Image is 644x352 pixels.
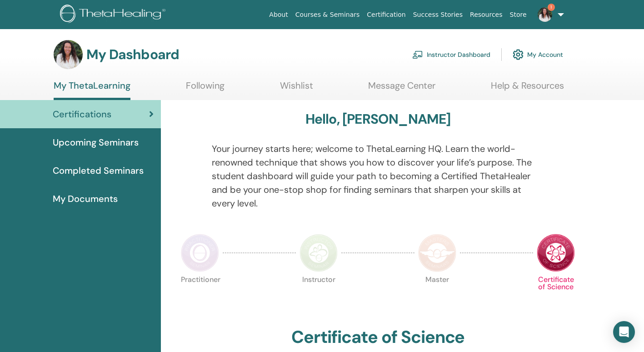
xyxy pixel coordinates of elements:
a: Message Center [368,80,435,98]
h3: Hello, [PERSON_NAME] [305,111,451,127]
p: Practitioner [181,276,219,314]
a: Success Stories [409,6,466,23]
span: Upcoming Seminars [53,136,139,149]
a: Following [186,80,225,98]
img: chalkboard-teacher.svg [412,50,423,59]
p: Certificate of Science [537,276,575,314]
h3: My Dashboard [86,46,179,63]
a: Certification [363,6,409,23]
h2: Certificate of Science [291,327,465,348]
img: logo.png [60,5,169,25]
p: Master [418,276,456,314]
img: Instructor [300,234,338,272]
a: Courses & Seminars [292,6,364,23]
span: My Documents [53,192,118,206]
img: Certificate of Science [537,234,575,272]
img: default.jpg [54,40,83,69]
a: Resources [466,6,506,23]
span: 1 [548,4,555,11]
img: cog.svg [513,47,524,62]
p: Your journey starts here; welcome to ThetaLearning HQ. Learn the world-renowned technique that sh... [212,142,544,210]
img: default.jpg [538,7,552,22]
p: Instructor [300,276,338,314]
img: Practitioner [181,234,219,272]
span: Completed Seminars [53,164,144,177]
span: Certifications [53,107,111,121]
img: Master [418,234,456,272]
a: Wishlist [280,80,313,98]
a: About [265,6,291,23]
a: My Account [513,45,563,65]
div: Open Intercom Messenger [613,321,635,343]
a: Help & Resources [491,80,564,98]
a: Instructor Dashboard [412,45,490,65]
a: Store [506,6,530,23]
a: My ThetaLearning [54,80,130,100]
